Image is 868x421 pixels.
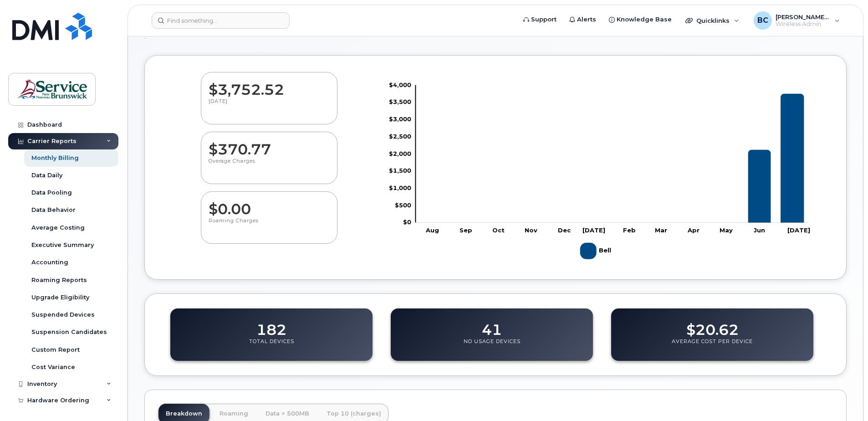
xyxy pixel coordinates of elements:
[679,11,745,30] div: Quicklinks
[256,313,286,338] dd: 182
[787,226,810,234] tspan: [DATE]
[617,15,672,24] span: Knowledge Base
[425,226,439,234] tspan: Aug
[389,184,411,191] tspan: $1,000
[563,10,602,29] a: Alerts
[757,15,768,26] span: BC
[249,338,294,354] p: Total Devices
[389,81,811,262] g: Chart
[209,132,330,158] dd: $370.77
[720,226,733,234] tspan: May
[389,149,411,157] tspan: $2,000
[209,158,330,174] p: Overage Charges
[580,239,613,263] g: Legend
[580,239,613,263] g: Bell
[389,167,411,174] tspan: $1,500
[687,226,700,234] tspan: Apr
[582,226,605,234] tspan: [DATE]
[747,11,846,30] div: Breault, Cheryl (ASD-S)
[531,15,557,24] span: Support
[672,338,753,354] p: Average Cost Per Device
[754,226,765,234] tspan: Jun
[464,338,521,354] p: No Usage Devices
[492,226,505,234] tspan: Oct
[389,115,411,123] tspan: $3,000
[776,13,830,21] span: [PERSON_NAME] (ASD-S)
[152,12,290,29] input: Find something...
[209,217,330,234] p: Roaming Charges
[209,98,330,114] p: [DATE]
[776,21,830,28] span: Wireless Admin
[525,226,537,234] tspan: Nov
[389,98,411,105] tspan: $3,500
[421,93,804,222] g: Bell
[395,201,411,208] tspan: $500
[623,226,636,234] tspan: Feb
[686,313,739,338] dd: $20.62
[209,72,330,98] dd: $3,752.52
[696,17,730,24] span: Quicklinks
[482,313,502,338] dd: 41
[577,15,596,24] span: Alerts
[403,218,411,226] tspan: $0
[558,226,571,234] tspan: Dec
[602,10,678,29] a: Knowledge Base
[517,10,563,29] a: Support
[389,81,411,88] tspan: $4,000
[460,226,472,234] tspan: Sep
[655,226,667,234] tspan: Mar
[209,192,330,217] dd: $0.00
[389,132,411,139] tspan: $2,500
